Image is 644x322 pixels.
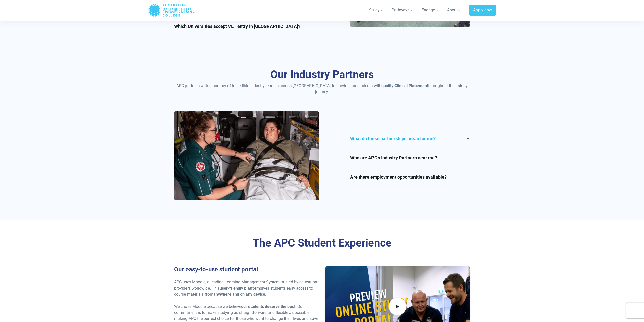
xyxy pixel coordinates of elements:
[444,3,465,17] a: About
[174,83,470,95] p: APC partners with a number of incredible industry leaders across [GEOGRAPHIC_DATA] to provide our...
[220,286,260,291] strong: user-friendly platform
[174,68,470,81] h3: Our Industry Partners
[350,148,470,167] a: Who are APC’s Industry Partners near me?
[174,237,470,250] h3: The APC Student Experience
[350,129,470,148] a: What do these partnerships mean for me?
[350,167,470,186] a: Are there employment opportunities available?
[174,279,319,297] div: APC uses Moodle, a leading Learning Management System trusted by education providers worldwide. T...
[389,3,417,17] a: Pathways
[174,266,319,273] h3: Our easy-to-use student portal
[381,83,428,88] strong: quality Clinical Placement
[174,17,319,36] a: Which Universities accept VET entry in [GEOGRAPHIC_DATA]?
[148,2,195,18] a: Australian Paramedical College
[469,5,496,16] a: Apply now
[213,292,265,297] strong: anywhere and on any device
[241,304,295,309] strong: our students deserve the best
[419,3,442,17] a: Engage
[366,3,387,17] a: Study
